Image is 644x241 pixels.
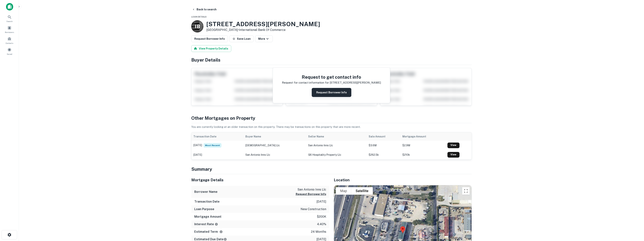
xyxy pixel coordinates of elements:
[7,53,12,56] span: Saved
[336,187,351,195] button: Show street map
[206,21,320,28] h3: [STREET_ADDRESS][PERSON_NAME]
[306,132,367,141] th: Seller Name
[301,207,326,211] p: new construction
[191,132,244,141] th: Transaction Date
[206,28,320,32] p: [GEOGRAPHIC_DATA] •
[625,211,644,229] iframe: Chat Widget
[306,150,367,159] td: g6 hospitality property llc
[367,132,400,141] th: Sale Amount
[1,35,18,45] a: Contacts
[194,214,221,219] h6: Mortgage Amount
[244,132,306,141] th: Buyer Name
[330,80,381,85] p: [STREET_ADDRESS][PERSON_NAME]
[244,141,306,150] td: [DEMOGRAPHIC_DATA] llc
[306,141,367,150] td: san antonio inns llc
[194,207,214,211] h6: Loan Purpose
[312,88,351,97] button: Request Borrower Info
[191,166,472,172] h4: Summary
[5,31,14,34] span: Borrowers
[1,24,18,34] a: Borrowers
[191,150,244,159] td: [DATE]
[282,80,329,85] p: Request for contact information for
[334,177,472,183] h5: Location
[296,187,326,192] p: san antonio inns llc
[6,3,13,11] img: capitalize-icon.png
[215,223,218,226] svg: The interest rates displayed on the website are for informational purposes only and may be report...
[219,230,223,233] svg: Term is based on a standard schedule for this type of loan.
[191,20,203,32] a: I B
[191,56,472,63] h4: Buyer Details
[1,46,18,56] a: Saved
[6,42,13,45] span: Contacts
[191,115,472,121] h4: Other Mortgages on Property
[194,222,218,227] h6: Interest Rate
[224,238,227,241] svg: Estimate is based on a standard schedule for this type of loan.
[6,20,13,23] span: Search
[191,125,472,129] p: You are currently looking at an older transaction on this property. There may be transactions on ...
[195,23,200,30] p: I B
[351,187,373,195] button: Show satellite imagery
[194,190,217,194] h6: Borrower Name
[244,150,306,159] td: san antonio inns llc
[400,150,446,159] td: $210k
[191,45,231,52] button: View Property Details
[191,177,329,183] h5: Mortgage Details
[204,143,221,148] span: Most Recent
[191,141,244,150] td: [DATE]
[194,230,223,234] h6: Estimated Term
[316,199,326,204] p: [DATE]
[255,35,273,42] button: More
[191,35,228,42] button: Request Borrower Info
[462,187,470,195] button: Toggle fullscreen view
[194,199,220,204] h6: Transaction Date
[317,214,326,219] p: $200k
[282,74,381,80] h4: Request to get contact info
[191,6,218,13] button: Back to search
[191,16,207,18] span: Loan Details
[296,192,326,196] button: Request Borrower Info
[400,141,446,150] td: $2.9M
[447,143,459,148] a: View
[367,150,400,159] td: $262.5k
[1,13,18,24] a: Search
[239,28,286,32] a: International Bank Of Commerce
[311,230,326,234] p: 24 months
[400,132,446,141] th: Mortgage Amount
[229,35,254,42] button: Save Loan
[317,222,326,227] p: 4.40%
[447,152,459,158] a: View
[367,141,400,150] td: $3.6M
